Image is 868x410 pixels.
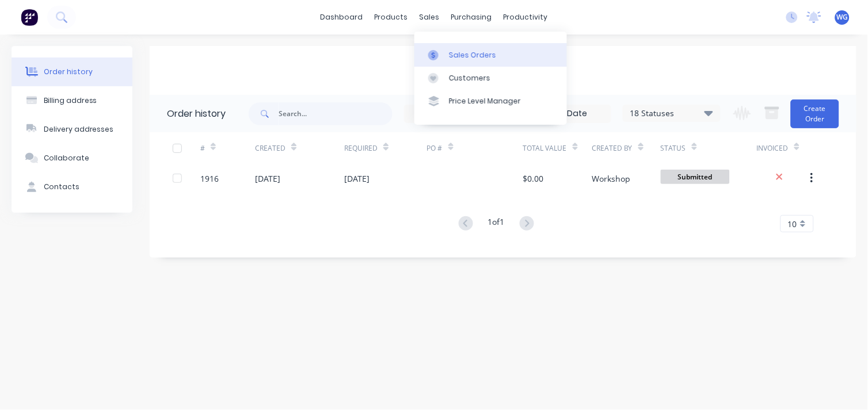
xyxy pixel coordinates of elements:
img: Factory [21,9,38,26]
div: Total Value [523,143,567,154]
div: [DATE] [255,173,280,185]
div: sales [414,9,446,26]
div: PO # [427,132,523,164]
div: $0.00 [523,173,544,185]
div: products [369,9,414,26]
button: Collaborate [12,144,132,173]
div: Invoiced [757,143,789,154]
div: Status [661,132,757,164]
button: Delivery addresses [12,115,132,144]
a: Sales Orders [414,43,567,66]
div: Invoiced [757,132,812,164]
a: Customers [414,67,567,90]
div: 1 of 1 [488,216,505,232]
div: # [200,132,256,164]
div: Price Level Manager [449,96,521,106]
div: Order history [44,67,93,77]
span: WG [837,12,848,22]
div: Order history [167,107,226,121]
span: 10 [788,218,797,230]
div: Created [255,143,285,154]
div: purchasing [446,9,498,26]
input: Search... [279,102,393,125]
span: Submitted [661,170,730,184]
div: 1916 [200,173,219,185]
div: Created [255,132,344,164]
div: Created By [592,132,660,164]
div: Customers [449,73,490,83]
div: Collaborate [44,153,89,163]
a: dashboard [315,9,369,26]
div: Required [344,132,427,164]
div: # [200,143,205,154]
button: Billing address [12,86,132,115]
div: 18 Statuses [623,107,720,120]
div: PO # [427,143,443,154]
div: Total Value [523,132,592,164]
div: Contacts [44,182,79,192]
div: productivity [498,9,554,26]
input: Order Date [405,105,501,122]
div: [DATE] [344,173,370,185]
div: Status [661,143,686,154]
button: Create Order [791,99,839,128]
div: Billing address [44,95,97,106]
button: Contacts [12,173,132,201]
div: Sales Orders [449,50,496,60]
a: Price Level Manager [414,90,567,113]
div: Created By [592,143,633,154]
div: Workshop [592,173,630,185]
button: Order history [12,58,132,86]
div: Required [344,143,378,154]
div: Delivery addresses [44,124,114,135]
